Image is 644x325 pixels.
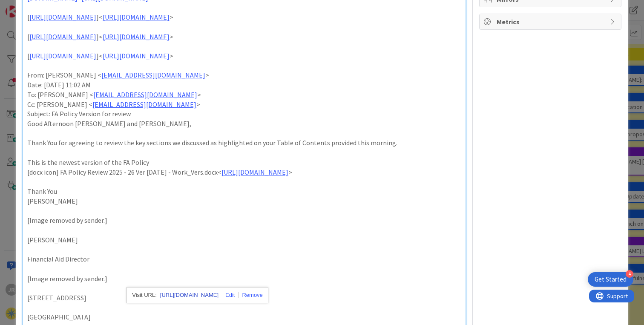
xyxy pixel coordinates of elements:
p: To: [PERSON_NAME] < > [27,90,461,100]
p: Cc: [PERSON_NAME] < > [27,100,461,109]
p: [PERSON_NAME] [27,196,461,206]
p: From: [PERSON_NAME] < > [27,70,461,80]
div: 4 [626,270,633,278]
a: [URL][DOMAIN_NAME] [221,168,288,176]
p: [ ]< > [27,51,461,61]
div: Get Started [595,275,627,284]
a: [URL][DOMAIN_NAME] [160,290,218,301]
p: Date: [DATE] 11:02 AM [27,80,461,90]
p: Thank You [27,187,461,196]
p: Good Afternoon [PERSON_NAME] and [PERSON_NAME], [27,119,461,129]
a: [URL][DOMAIN_NAME] [29,13,96,21]
a: [EMAIL_ADDRESS][DOMAIN_NAME] [93,90,197,99]
p: [ ]< > [27,32,461,42]
p: [GEOGRAPHIC_DATA] [27,312,461,322]
p: [PERSON_NAME] [27,235,461,245]
span: Metrics [497,17,606,27]
span: Support [18,1,39,12]
p: Subject: FA Policy Version for review [27,109,461,119]
p: [Image removed by sender.] [27,274,461,284]
p: [Image removed by sender.] [27,216,461,225]
a: [URL][DOMAIN_NAME] [29,32,96,41]
p: Financial Aid Director [27,254,461,264]
a: [URL][DOMAIN_NAME] [29,52,96,60]
p: [STREET_ADDRESS] [27,293,461,303]
a: [URL][DOMAIN_NAME] [103,32,170,41]
div: Open Get Started checklist, remaining modules: 4 [588,272,633,287]
a: [EMAIL_ADDRESS][DOMAIN_NAME] [101,71,205,79]
p: [​docx icon] FA Policy Review 2025 - 26 Ver [DATE] - Work_Vers.docx< > [27,167,461,177]
a: [URL][DOMAIN_NAME] [103,52,170,60]
p: [ ]< > [27,12,461,22]
p: This is the newest version of the FA Policy [27,158,461,167]
p: Thank You for agreeing to review the key sections we discussed as highlighted on your Table of Co... [27,138,461,148]
a: [URL][DOMAIN_NAME] [103,13,170,21]
a: [EMAIL_ADDRESS][DOMAIN_NAME] [92,100,196,109]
